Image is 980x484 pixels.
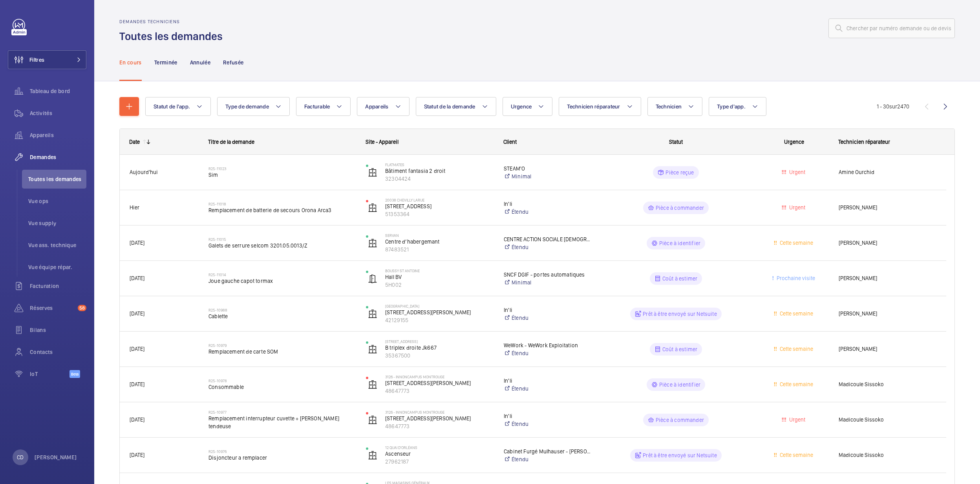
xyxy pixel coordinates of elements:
p: 35367500 [385,352,494,359]
span: [DATE] [130,275,144,281]
p: Terminée [154,59,177,66]
span: Statut [669,139,683,145]
a: Étendu [504,385,592,392]
span: [PERSON_NAME] [839,309,936,318]
a: Étendu [504,243,592,251]
p: Prêt à être envoyé sur Netsuite [643,310,717,318]
h2: R25-10979 [208,343,356,348]
span: Remplacement de carte SOM [208,348,356,356]
span: Vue ass. technique [28,241,86,249]
span: Réserves [30,304,75,312]
span: [DATE] [130,346,144,352]
span: Vue supply [28,219,86,227]
button: Technicien [647,97,703,116]
span: Madicoule Sissoko [839,380,936,389]
p: 87483521 [385,246,494,253]
p: [STREET_ADDRESS][PERSON_NAME] [385,379,494,387]
span: Contacts [30,348,86,356]
span: Amine Ourchid [839,168,936,177]
span: [PERSON_NAME] [839,203,936,212]
span: Facturable [304,103,330,110]
p: STEAM'O [504,165,592,172]
button: Statut de l'app. [145,97,211,116]
a: Étendu [504,314,592,322]
p: Centre d’habergemant [385,238,494,246]
span: [DATE] [130,416,144,423]
p: [GEOGRAPHIC_DATA] [385,304,494,308]
p: [STREET_ADDRESS] [385,339,494,344]
span: Demandes [30,153,86,161]
span: Tableau de bord [30,87,86,95]
p: Hall BV [385,273,494,281]
p: BOUSSY ST ANTOINE [385,268,494,273]
a: Étendu [504,208,592,216]
p: 3126 - INNONCAMPUS MONTROUGE [385,410,494,414]
p: Pièce à commander [656,416,704,424]
span: Galets de serrure selcom 3201.05.0013/Z [208,242,356,249]
button: Type d'app. [709,97,766,116]
p: Bâtiment fantasia 2 droit [385,167,494,175]
p: Coût à estimer [662,275,698,282]
span: Statut de l'app. [154,103,190,110]
p: Refusée [223,59,243,66]
p: In'li [504,377,592,385]
span: Urgent [788,204,805,211]
span: Beta [69,370,80,378]
p: [STREET_ADDRESS][PERSON_NAME] [385,308,494,316]
span: [DATE] [130,310,144,317]
p: In'li [504,200,592,208]
span: Cette semaine [778,381,813,387]
p: Prêt à être envoyé sur Netsuite [643,451,717,459]
h2: R25-11015 [208,237,356,242]
p: 51353364 [385,210,494,218]
a: Minimal [504,172,592,180]
img: elevator.svg [368,380,377,389]
a: Étendu [504,349,592,357]
span: Type d'app. [717,103,746,110]
span: Technicien réparateur [567,103,620,110]
span: Technicien réparateur [838,139,890,145]
button: Facturable [296,97,351,116]
h2: R25-11018 [208,202,356,206]
button: Appareils [357,97,409,116]
span: Madicoule Sissoko [839,415,936,424]
img: elevator.svg [368,451,377,460]
p: Annulée [190,59,210,66]
button: Statut de la demande [416,97,496,116]
a: Étendu [504,420,592,428]
a: Minimal [504,279,592,286]
h2: R25-10988 [208,308,356,312]
span: Toutes les demandes [28,175,86,183]
span: Technicien [656,103,682,110]
p: 48647773 [385,387,494,395]
span: Appareils [30,131,86,139]
span: Urgence [511,103,532,110]
span: Sim [208,171,356,179]
span: IoT [30,370,69,378]
p: 42129155 [385,316,494,324]
span: Cette semaine [778,240,813,246]
p: 5H002 [385,281,494,289]
span: Vue ops [28,197,86,205]
p: 12 Quai d'Orléans [385,445,494,450]
p: [STREET_ADDRESS][PERSON_NAME] [385,414,494,422]
span: Remplacement de batterie de secours Orona Arca3 [208,206,356,214]
span: Joue gauche capot tormax [208,277,356,285]
span: [PERSON_NAME] [839,238,936,247]
span: [DATE] [130,240,144,246]
input: Chercher par numéro demande ou de devis [828,18,955,38]
p: WeWork - WeWork Exploitation [504,341,592,349]
p: En cours [119,59,142,66]
span: [DATE] [130,381,144,387]
h2: R25-10976 [208,449,356,454]
p: In'li [504,306,592,314]
span: 58 [78,305,86,311]
div: Date [129,139,140,145]
button: Urgence [503,97,553,116]
p: 32304424 [385,175,494,183]
span: [PERSON_NAME] [839,345,936,354]
span: Hier [130,204,139,211]
span: Site - Appareil [366,139,399,145]
button: Filtres [8,50,86,69]
p: Servan [385,233,494,238]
